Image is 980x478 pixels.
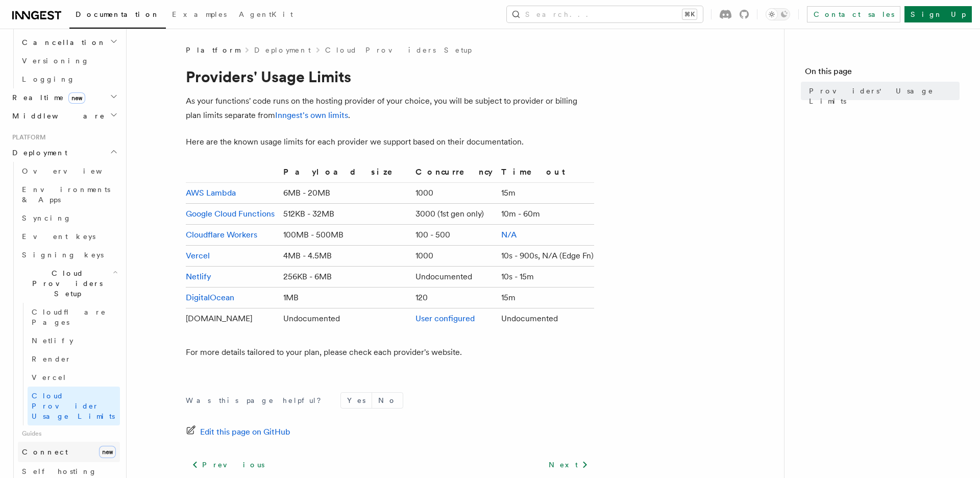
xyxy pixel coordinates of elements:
[172,10,227,18] span: Examples
[411,204,497,225] td: 3000 (1st gen only)
[22,448,68,456] span: Connect
[497,308,594,329] td: Undocumented
[497,204,594,225] td: 10m - 60m
[186,45,240,55] span: Platform
[18,162,120,180] a: Overview
[279,288,411,308] td: 1MB
[186,251,210,260] a: Vercel
[341,393,372,408] button: Yes
[186,456,270,474] a: Previous
[239,10,293,18] span: AgentKit
[186,230,257,240] a: Cloudflare Workers
[186,209,275,219] a: Google Cloud Functions
[279,308,411,329] td: Undocumented
[411,288,497,308] td: 120
[8,92,85,103] span: Realtime
[497,183,594,204] td: 15m
[279,225,411,246] td: 100MB - 500MB
[543,456,594,474] a: Next
[22,185,110,204] span: Environments & Apps
[28,368,120,387] a: Vercel
[279,183,411,204] td: 6MB - 20MB
[186,308,279,329] td: [DOMAIN_NAME]
[766,8,790,20] button: Toggle dark mode
[279,204,411,225] td: 512KB - 32MB
[8,133,46,141] span: Platform
[275,110,348,120] a: Inngest's own limits
[805,65,960,82] h4: On this page
[186,188,236,198] a: AWS Lambda
[186,94,594,123] p: As your functions' code runs on the hosting provider of your choice, you will be subject to provi...
[28,331,120,350] a: Netlify
[22,467,97,475] span: Self hosting
[233,3,299,28] a: AgentKit
[18,180,120,209] a: Environments & Apps
[682,9,697,19] kbd: ⌘K
[18,70,120,88] a: Logging
[22,57,89,65] span: Versioning
[18,227,120,246] a: Event keys
[497,165,594,183] th: Timeout
[507,6,703,22] button: Search...⌘K
[32,392,115,420] span: Cloud Provider Usage Limits
[166,3,233,28] a: Examples
[18,209,120,227] a: Syncing
[28,387,120,425] a: Cloud Provider Usage Limits
[186,272,211,281] a: Netlify
[254,45,311,55] a: Deployment
[18,37,106,47] span: Cancellation
[68,92,85,104] span: new
[904,6,972,22] a: Sign Up
[18,52,120,70] a: Versioning
[497,267,594,288] td: 10s - 15m
[186,135,594,149] p: Here are the known usage limits for each provider we support based on their documentation.
[32,308,106,326] span: Cloudflare Pages
[18,246,120,264] a: Signing keys
[18,264,120,303] button: Cloud Providers Setup
[8,111,105,121] span: Middleware
[18,425,120,442] span: Guides
[22,75,75,83] span: Logging
[186,293,234,302] a: DigitalOcean
[805,82,960,110] a: Providers' Usage Limits
[186,67,594,86] h1: Providers' Usage Limits
[8,107,120,125] button: Middleware
[28,303,120,331] a: Cloudflare Pages
[8,148,67,158] span: Deployment
[325,45,472,55] a: Cloud Providers Setup
[8,88,120,107] button: Realtimenew
[279,267,411,288] td: 256KB - 6MB
[411,183,497,204] td: 1000
[411,267,497,288] td: Undocumented
[18,268,113,299] span: Cloud Providers Setup
[807,6,900,22] a: Contact sales
[372,393,403,408] button: No
[497,288,594,308] td: 15m
[18,33,120,52] button: Cancellation
[279,246,411,267] td: 4MB - 4.5MB
[69,3,166,29] a: Documentation
[18,303,120,425] div: Cloud Providers Setup
[8,144,120,162] button: Deployment
[411,225,497,246] td: 100 - 500
[415,314,475,323] a: User configured
[18,442,120,462] a: Connectnew
[411,165,497,183] th: Concurrency
[32,373,67,381] span: Vercel
[809,86,960,106] span: Providers' Usage Limits
[186,425,290,439] a: Edit this page on GitHub
[22,214,71,222] span: Syncing
[186,345,594,360] p: For more details tailored to your plan, please check each provider's website.
[411,246,497,267] td: 1000
[279,165,411,183] th: Payload size
[76,10,160,18] span: Documentation
[186,395,328,405] p: Was this page helpful?
[501,230,517,240] a: N/A
[22,232,95,241] span: Event keys
[32,355,71,363] span: Render
[22,251,104,259] span: Signing keys
[497,246,594,267] td: 10s - 900s, N/A (Edge Fn)
[32,337,73,345] span: Netlify
[99,446,116,458] span: new
[200,425,290,439] span: Edit this page on GitHub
